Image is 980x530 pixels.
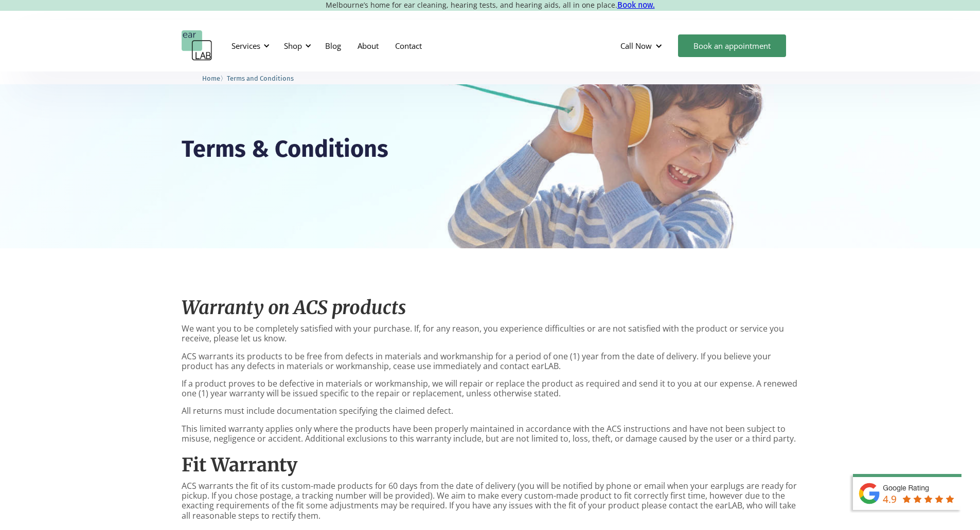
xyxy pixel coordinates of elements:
p: If a product proves to be defective in materials or workmanship, we will repair or replace the pr... [182,379,799,398]
a: Terms and Conditions [227,73,294,83]
a: Contact [387,31,430,61]
div: Call Now [620,41,652,51]
p: ACS warrants its products to be free from defects in materials and workmanship for a period of on... [182,352,799,371]
div: Shop [284,41,302,51]
span: Terms and Conditions [227,75,294,82]
div: Services [225,30,273,61]
div: Shop [278,30,314,61]
a: Book an appointment [678,34,786,57]
span: Home [202,75,220,82]
div: Services [231,41,260,51]
em: Warranty on ACS products [182,296,406,319]
p: All returns must include documentation specifying the claimed defect. [182,406,799,416]
p: ACS warrants the fit of its custom-made products for 60 days from the date of delivery (you will ... [182,481,799,521]
li: 〉 [202,73,227,84]
p: We want you to be completely satisfied with your purchase. If, for any reason, you experience dif... [182,324,799,343]
a: Home [202,73,220,83]
div: Call Now [612,30,673,61]
p: This limited warranty applies only where the products have been properly maintained in accordance... [182,424,799,444]
h2: Fit Warranty [182,454,799,476]
a: About [349,31,387,61]
a: Blog [317,31,349,61]
a: home [182,30,212,61]
h1: Terms & Conditions [182,138,388,161]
